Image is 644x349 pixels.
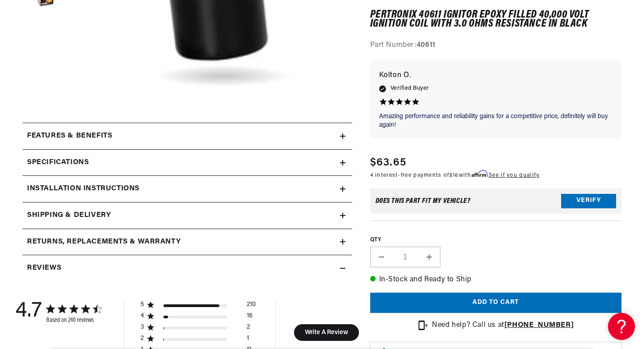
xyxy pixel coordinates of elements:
[27,130,112,142] h2: Features & Benefits
[489,173,540,178] a: See if you qualify - Learn more about Affirm Financing (opens in modal)
[23,123,352,149] summary: Features & Benefits
[140,301,256,312] div: 5 star by 210 reviews
[27,210,111,221] h2: Shipping & Delivery
[46,317,101,324] div: Based on 240 reviews
[140,312,144,320] div: 4
[390,84,429,94] span: Verified Buyer
[417,42,435,49] strong: 40611
[247,323,250,335] div: 2
[27,262,61,274] h2: Reviews
[370,236,622,244] label: QTY
[140,335,256,346] div: 2 star by 1 reviews
[370,293,622,313] button: Add to cart
[370,10,622,29] h1: PerTronix 40611 Ignitor Epoxy Filled 40,000 Volt Ignition Coil with 3.0 Ohms Resistance in Black
[472,170,487,177] span: Affirm
[379,69,613,82] p: Kolton O.
[23,176,352,202] summary: Installation instructions
[247,312,253,323] div: 16
[247,335,249,346] div: 1
[27,236,181,248] h2: Returns, Replacements & Warranty
[140,335,144,343] div: 2
[370,274,622,286] p: In-Stock and Ready to Ship
[370,40,622,52] div: Part Number:
[561,194,616,208] button: Verify
[15,299,42,324] div: 4.7
[27,183,140,195] h2: Installation instructions
[504,321,574,329] a: [PHONE_NUMBER]
[23,229,352,255] summary: Returns, Replacements & Warranty
[140,323,256,335] div: 3 star by 2 reviews
[140,312,256,323] div: 4 star by 16 reviews
[376,197,471,205] div: Does This part fit My vehicle?
[370,155,407,171] span: $63.65
[294,324,359,341] button: Write A Review
[449,173,459,178] span: $16
[432,320,574,331] p: Need help? Call us at
[140,301,144,309] div: 5
[23,150,352,176] summary: Specifications
[140,323,144,331] div: 3
[247,301,256,312] div: 210
[379,112,613,130] p: Amazing performance and reliability gains for a competitive price, definitely will buy again!
[370,171,540,179] p: 4 interest-free payments of with .
[23,255,352,281] summary: Reviews
[27,157,89,169] h2: Specifications
[23,202,352,229] summary: Shipping & Delivery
